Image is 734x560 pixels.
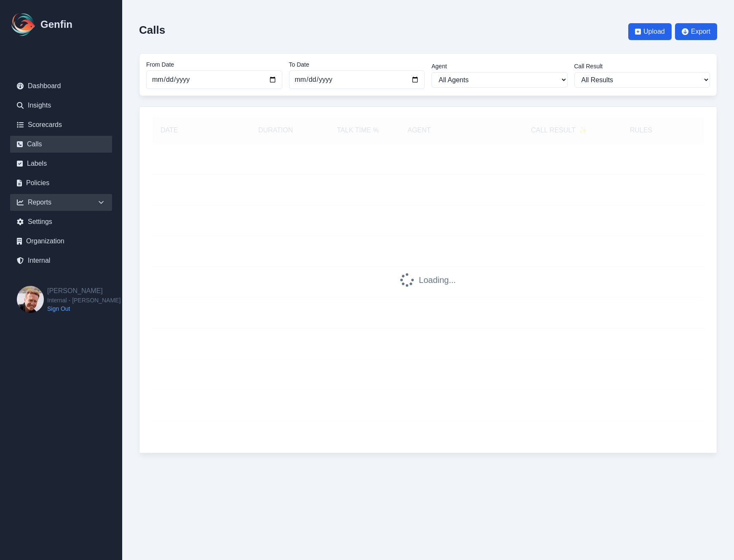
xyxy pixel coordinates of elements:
[10,78,112,94] a: Dashboard
[243,125,308,135] h5: Duration
[161,125,226,135] h5: Date
[10,11,37,38] img: Logo
[139,24,165,36] h2: Calls
[643,27,665,37] span: Upload
[675,23,717,40] button: Export
[17,286,44,313] img: Brian Dunagan
[289,60,425,69] label: To Date
[691,27,710,37] span: Export
[40,18,72,31] h1: Genfin
[47,296,121,304] span: Internal - [PERSON_NAME]
[407,125,431,135] h5: Agent
[431,62,568,70] label: Agent
[10,116,112,133] a: Scorecards
[47,286,121,296] h2: [PERSON_NAME]
[47,304,121,313] a: Sign Out
[10,252,112,269] a: Internal
[628,23,672,40] button: Upload
[574,62,710,70] label: Call Result
[10,97,112,114] a: Insights
[630,125,652,135] h5: Rules
[579,125,587,135] span: ✨
[10,136,112,153] a: Calls
[10,175,112,191] a: Policies
[10,194,112,211] div: Reports
[10,213,112,230] a: Settings
[146,60,282,69] label: From Date
[10,233,112,250] a: Organization
[325,125,391,135] h5: Talk Time %
[10,155,112,172] a: Labels
[531,125,587,135] h5: Call Result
